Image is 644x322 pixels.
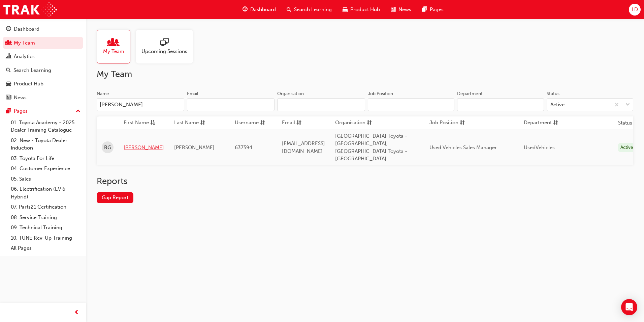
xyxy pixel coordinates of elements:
[3,37,83,49] a: My Team
[417,3,449,17] a: pages-iconPages
[629,4,641,16] button: LD
[391,5,396,14] span: news-icon
[368,98,455,111] input: Job Position
[524,119,552,127] span: Department
[287,5,291,14] span: search-icon
[350,6,380,14] span: Product Hub
[3,22,83,105] button: DashboardMy TeamAnalyticsSearch LearningProduct HubNews
[14,25,39,33] div: Dashboard
[625,101,630,109] span: down-icon
[8,117,83,135] a: 01. Toyota Academy - 2025 Dealer Training Catalogue
[524,144,555,151] span: UsedVehicles
[282,119,295,127] span: Email
[103,48,124,55] span: My Team
[8,233,83,243] a: 10. TUNE Rev-Up Training
[174,144,215,151] span: [PERSON_NAME]
[343,5,348,14] span: car-icon
[460,119,465,127] span: sorting-icon
[294,6,332,14] span: Search Learning
[97,98,184,111] input: Name
[187,90,198,97] div: Email
[97,30,136,63] a: My Team
[553,119,558,127] span: sorting-icon
[13,66,51,74] div: Search Learning
[187,98,275,111] input: Email
[457,98,544,111] input: Department
[6,54,11,60] span: chart-icon
[429,119,466,127] button: Job Positionsorting-icon
[3,105,83,117] button: Pages
[3,91,83,104] a: News
[457,90,483,97] div: Department
[6,40,11,46] span: people-icon
[235,144,252,151] span: 637594
[243,5,248,14] span: guage-icon
[136,30,198,63] a: Upcoming Sessions
[200,119,205,127] span: sorting-icon
[8,163,83,174] a: 04. Customer Experience
[3,2,57,17] img: Trak
[97,90,109,97] div: Name
[14,94,27,102] div: News
[3,50,83,63] a: Analytics
[6,81,11,87] span: car-icon
[74,308,79,317] span: prev-icon
[524,119,561,127] button: Departmentsorting-icon
[550,101,565,109] div: Active
[8,153,83,164] a: 03. Toyota For Life
[124,119,149,127] span: First Name
[6,26,11,32] span: guage-icon
[14,107,28,115] div: Pages
[385,3,417,17] a: news-iconNews
[422,5,427,14] span: pages-icon
[618,143,636,152] div: Active
[547,90,559,97] div: Status
[282,140,325,154] span: [EMAIL_ADDRESS][DOMAIN_NAME]
[8,184,83,202] a: 06. Electrification (EV & Hybrid)
[141,48,187,55] span: Upcoming Sessions
[335,119,365,127] span: Organisation
[124,144,164,152] a: [PERSON_NAME]
[618,119,632,127] th: Status
[277,90,304,97] div: Organisation
[8,222,83,233] a: 09. Technical Training
[97,69,633,80] h2: My Team
[160,38,169,48] span: sessionType_ONLINE_URL-icon
[6,108,11,114] span: pages-icon
[250,6,276,14] span: Dashboard
[3,23,83,35] a: Dashboard
[429,144,497,151] span: Used Vehicles Sales Manager
[429,119,458,127] span: Job Position
[8,243,83,253] a: All Pages
[3,64,83,77] a: Search Learning
[3,78,83,90] a: Product Hub
[260,119,265,127] span: sorting-icon
[621,299,637,315] div: Open Intercom Messenger
[335,133,407,162] span: [GEOGRAPHIC_DATA] Toyota - [GEOGRAPHIC_DATA], [GEOGRAPHIC_DATA] Toyota - [GEOGRAPHIC_DATA]
[277,98,365,111] input: Organisation
[104,144,111,152] span: RG
[97,176,633,187] h2: Reports
[398,6,411,14] span: News
[368,90,393,97] div: Job Position
[632,6,638,14] span: LD
[367,119,372,127] span: sorting-icon
[430,6,444,14] span: Pages
[235,119,259,127] span: Username
[14,53,35,60] div: Analytics
[282,119,319,127] button: Emailsorting-icon
[335,119,372,127] button: Organisationsorting-icon
[6,95,11,101] span: news-icon
[76,107,80,116] span: up-icon
[174,119,199,127] span: Last Name
[14,80,43,88] div: Product Hub
[296,119,301,127] span: sorting-icon
[235,119,272,127] button: Usernamesorting-icon
[237,3,281,17] a: guage-iconDashboard
[124,119,161,127] button: First Nameasc-icon
[6,68,11,74] span: search-icon
[337,3,385,17] a: car-iconProduct Hub
[281,3,337,17] a: search-iconSearch Learning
